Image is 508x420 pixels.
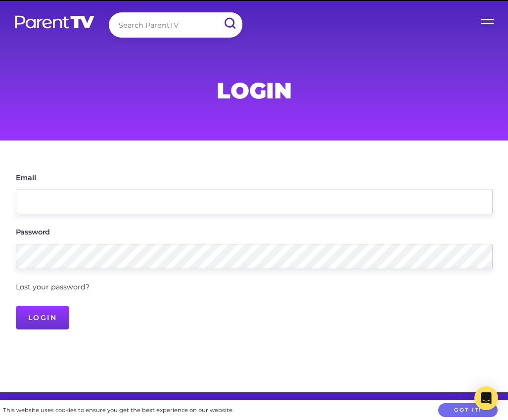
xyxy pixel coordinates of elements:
img: parenttv-logo-white.4c85aaf.svg [14,15,95,29]
a: Lost your password? [16,282,90,291]
div: This website uses cookies to ensure you get the best experience on our website. [3,405,233,416]
div: Open Intercom Messenger [474,386,498,410]
button: Got it! [438,403,498,418]
input: Login [16,306,70,329]
h1: Login [16,81,493,100]
label: Email [16,174,36,181]
input: Search ParentTV [109,12,242,38]
label: Password [16,229,50,235]
input: Submit [217,12,242,35]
